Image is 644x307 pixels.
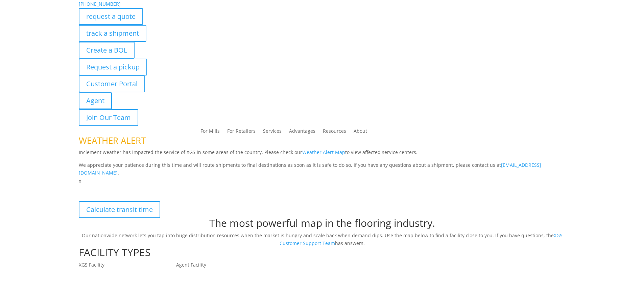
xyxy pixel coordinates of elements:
p: x [79,177,566,185]
a: Weather Alert Map [302,149,345,155]
a: request a quote [79,8,143,25]
a: For Retailers [227,129,256,136]
h1: FACILITY TYPES [79,247,566,261]
p: Our nationwide network lets you tap into huge distribution resources when the market is hungry an... [79,232,566,248]
p: XGS Facility [79,261,176,269]
p: We appreciate your patience during this time and will route shipments to final destinations as so... [79,161,566,177]
span: WEATHER ALERT [79,134,146,147]
a: About [354,129,367,136]
p: Inclement weather has impacted the service of XGS in some areas of the country. Please check our ... [79,148,566,161]
p: Agent Facility [176,261,273,269]
p: XGS Distribution Network [79,185,566,201]
a: Join Our Team [79,109,138,126]
a: Request a pickup [79,59,147,75]
a: Agent [79,92,112,109]
h1: The most powerful map in the flooring industry. [79,218,566,232]
a: Resources [323,129,346,136]
a: [PHONE_NUMBER] [79,1,121,7]
a: Services [263,129,282,136]
a: Calculate transit time [79,201,160,218]
a: Advantages [289,129,315,136]
a: Customer Portal [79,75,145,92]
a: For Mills [200,129,220,136]
a: Create a BOL [79,42,135,59]
a: track a shipment [79,25,146,42]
